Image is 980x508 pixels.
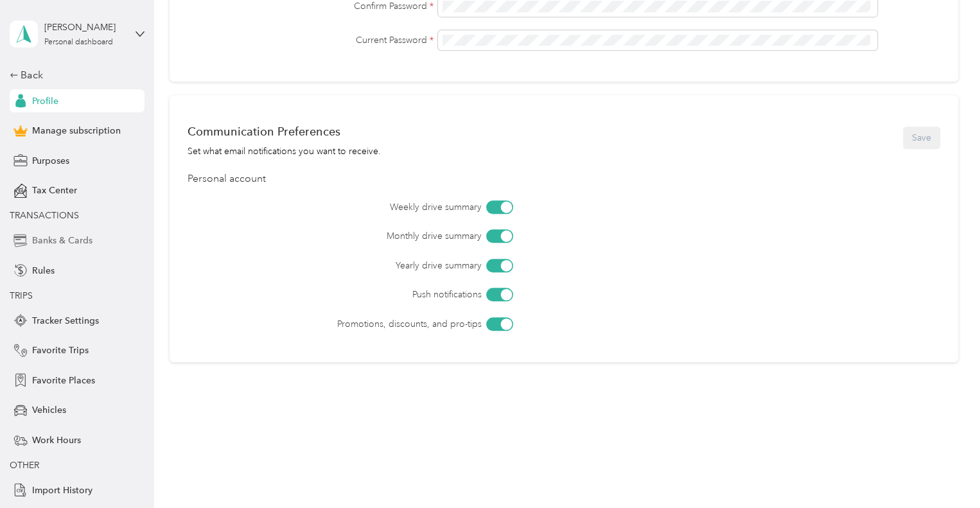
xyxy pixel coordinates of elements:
div: Personal account [188,171,940,187]
span: Purposes [32,154,69,168]
label: Monthly drive summary [259,229,482,243]
label: Weekly drive summary [259,200,482,214]
div: Back [10,67,138,83]
span: Banks & Cards [32,234,92,247]
label: Push notifications [259,288,482,301]
label: Promotions, discounts, and pro-tips [259,317,482,331]
span: Favorite Trips [32,344,89,357]
span: Vehicles [32,403,66,417]
span: Tracker Settings [32,314,99,328]
span: Work Hours [32,434,81,447]
label: Yearly drive summary [259,259,482,272]
iframe: Everlance-gr Chat Button Frame [908,436,980,508]
div: Personal dashboard [44,39,113,46]
div: Communication Preferences [188,125,381,138]
span: TRANSACTIONS [10,210,79,221]
span: Manage subscription [32,124,121,137]
span: TRIPS [10,290,33,301]
span: Import History [32,484,92,497]
span: Rules [32,264,55,277]
label: Current Password [188,33,434,47]
span: Profile [32,94,58,108]
span: Favorite Places [32,374,95,387]
span: Tax Center [32,184,77,197]
span: OTHER [10,460,39,471]
div: [PERSON_NAME] [44,21,125,34]
div: Set what email notifications you want to receive. [188,145,381,158]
